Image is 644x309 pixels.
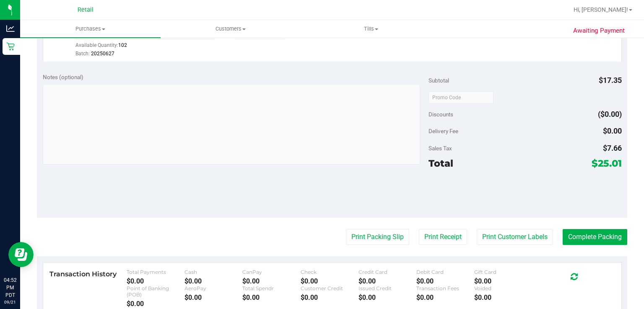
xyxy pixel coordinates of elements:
div: Cash [184,269,242,275]
div: $0.00 [474,294,532,301]
div: $0.00 [416,294,474,301]
p: 09/21 [4,299,16,305]
div: $0.00 [242,294,300,301]
div: $0.00 [301,277,358,285]
div: Check [301,269,358,275]
div: $0.00 [301,294,358,301]
button: Print Customer Labels [477,229,553,245]
span: Subtotal [428,77,449,84]
button: Print Packing Slip [346,229,409,245]
span: Retail [78,6,93,13]
span: 102 [118,42,127,48]
div: CanPay [242,269,300,275]
span: $7.66 [603,144,622,152]
div: Point of Banking (POB) [127,285,184,298]
div: Gift Card [474,269,532,275]
inline-svg: Analytics [6,24,15,33]
span: Notes (optional) [43,74,83,80]
span: Delivery Fee [428,128,458,134]
span: Awaiting Payment [573,26,625,36]
a: Tills [301,20,441,38]
a: Customers [161,20,301,38]
div: $0.00 [184,294,242,301]
span: $0.00 [603,126,622,135]
div: $0.00 [474,277,532,285]
iframe: Resource center [8,242,34,267]
div: Customer Credit [301,285,358,291]
div: Credit Card [358,269,416,275]
div: $0.00 [242,277,300,285]
div: $0.00 [127,300,184,308]
inline-svg: Retail [6,42,15,51]
span: Tills [301,25,441,33]
div: $0.00 [358,277,416,285]
span: ($0.00) [598,110,622,118]
div: $0.00 [416,277,474,285]
div: Total Spendr [242,285,300,291]
p: 04:52 PM PDT [4,276,16,299]
div: Total Payments [127,269,184,275]
span: $25.01 [592,157,622,169]
a: Purchases [20,20,161,38]
div: Debit Card [416,269,474,275]
div: $0.00 [184,277,242,285]
div: AeroPay [184,285,242,291]
span: Customers [161,25,301,33]
button: Print Receipt [419,229,467,245]
div: Voided [474,285,532,291]
div: Available Quantity: [75,39,222,56]
div: $0.00 [127,277,184,285]
span: 20250627 [91,51,114,57]
span: Hi, [PERSON_NAME]! [574,6,628,13]
input: Promo Code [428,91,493,104]
span: Discounts [428,107,453,122]
span: Total [428,157,453,169]
span: Purchases [20,25,161,33]
div: Transaction Fees [416,285,474,291]
span: $17.35 [599,76,622,85]
button: Complete Packing [563,229,627,245]
span: Batch: [75,51,90,57]
div: $0.00 [358,294,416,301]
div: Issued Credit [358,285,416,291]
span: Sales Tax [428,145,452,152]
